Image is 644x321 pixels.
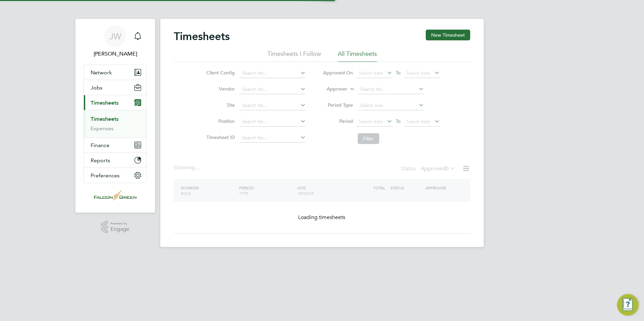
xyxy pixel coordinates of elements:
[338,50,377,62] li: All Timesheets
[204,134,235,140] label: Timesheet ID
[174,30,230,43] h2: Timesheets
[426,30,470,40] button: New Timesheet
[84,168,147,183] button: Preferences
[84,80,147,95] button: Jobs
[239,85,306,94] input: Search for...
[323,70,353,76] label: Approved On
[91,84,102,91] span: Jobs
[204,102,235,108] label: Site
[75,19,155,213] nav: Main navigation
[91,172,120,179] span: Preferences
[84,50,147,58] span: John Whyte
[401,164,457,174] div: Status
[239,117,306,127] input: Search for...
[84,65,147,80] button: Network
[358,101,424,110] input: Select one
[109,32,121,41] span: JW
[239,133,306,143] input: Search for...
[110,226,129,232] span: Engage
[84,190,147,201] a: Go to home page
[359,118,383,124] span: Select date
[84,153,147,168] button: Reports
[323,102,353,108] label: Period Type
[421,165,455,172] label: Approved
[239,101,306,110] input: Search for...
[358,85,424,94] input: Search for...
[323,118,353,124] label: Period
[84,138,147,152] button: Finance
[204,70,235,76] label: Client Config
[204,86,235,92] label: Vendor
[239,69,306,78] input: Search for...
[195,164,199,171] span: ...
[394,117,402,126] span: To
[84,26,147,58] a: JW[PERSON_NAME]
[91,116,119,122] a: Timesheets
[267,50,321,62] li: Timesheets I Follow
[91,69,112,76] span: Network
[406,70,430,76] span: Select date
[91,157,110,164] span: Reports
[91,100,119,106] span: Timesheets
[394,68,402,77] span: To
[91,125,114,132] a: Expenses
[204,118,235,124] label: Position
[359,70,383,76] span: Select date
[84,110,147,137] div: Timesheets
[91,142,109,148] span: Finance
[101,221,130,234] a: Powered byEngage
[174,164,200,171] div: Showing
[317,86,347,93] label: Approver
[94,190,136,201] img: falcongreen-logo-retina.png
[446,165,449,172] span: 0
[110,221,129,226] span: Powered by
[406,118,430,124] span: Select date
[617,294,639,316] button: Engage Resource Center
[84,95,147,110] button: Timesheets
[358,133,379,144] button: Filter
